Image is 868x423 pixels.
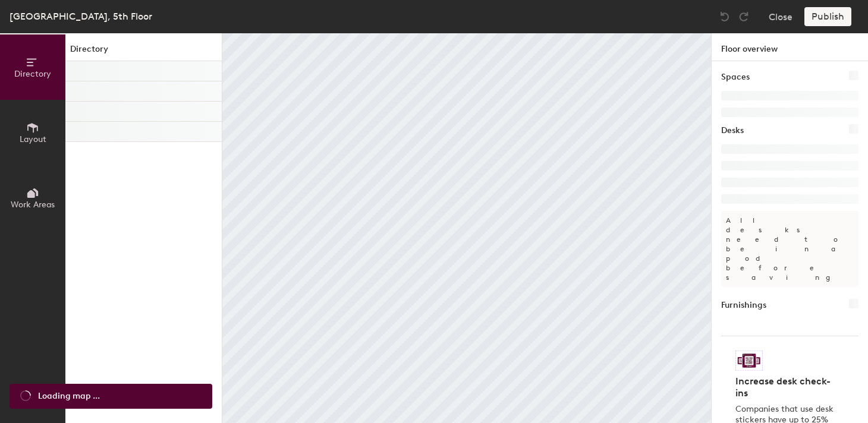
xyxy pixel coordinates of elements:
[222,33,711,423] canvas: Map
[10,9,152,24] div: [GEOGRAPHIC_DATA], 5th Floor
[769,7,792,26] button: Close
[719,11,731,23] img: Undo
[38,390,100,403] span: Loading map ...
[65,43,222,61] h1: Directory
[11,200,55,210] span: Work Areas
[721,211,858,287] p: All desks need to be in a pod before saving
[14,69,51,79] span: Directory
[721,299,766,312] h1: Furnishings
[735,351,763,371] img: Sticker logo
[721,124,744,137] h1: Desks
[738,11,750,23] img: Redo
[712,33,868,61] h1: Floor overview
[721,71,750,84] h1: Spaces
[20,134,46,144] span: Layout
[735,375,837,399] h4: Increase desk check-ins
